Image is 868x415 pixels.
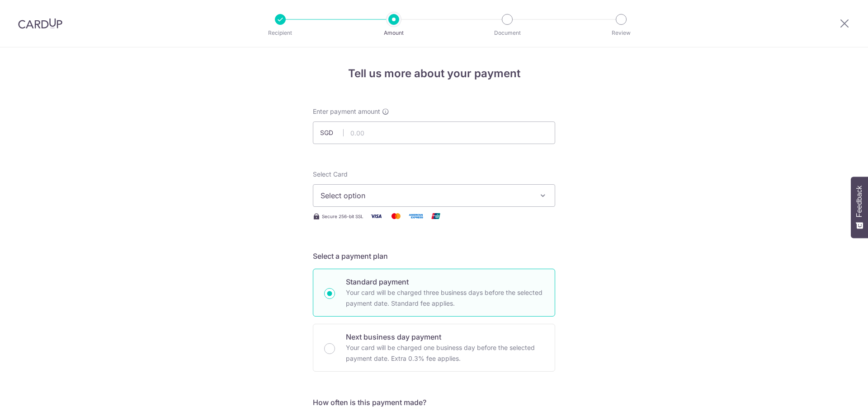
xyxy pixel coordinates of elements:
img: American Express [407,210,425,222]
p: Amount [360,28,427,37]
p: Next business day payment [346,331,544,342]
span: translation missing: en.payables.payment_networks.credit_card.summary.labels.select_card [313,170,348,178]
span: Secure 256-bit SSL [322,213,363,220]
h4: Tell us more about your payment [313,65,555,82]
img: Union Pay [427,210,445,222]
span: Enter payment amount [313,107,380,116]
img: Mastercard [387,210,405,222]
img: CardUp [18,18,62,29]
span: Select option [321,190,531,201]
span: Feedback [855,186,863,217]
h5: Select a payment plan [313,251,555,261]
p: Your card will be charged three business days before the selected payment date. Standard fee appl... [346,287,544,309]
button: Select option [313,184,555,207]
img: Visa [367,210,385,222]
button: Feedback - Show survey [851,177,868,238]
p: Your card will be charged one business day before the selected payment date. Extra 0.3% fee applies. [346,342,544,364]
p: Standard payment [346,276,544,287]
p: Recipient [247,28,314,37]
h5: How often is this payment made? [313,397,555,408]
p: Document [474,28,541,37]
p: Review [588,28,655,37]
span: SGD [320,128,344,137]
input: 0.00 [313,121,555,144]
